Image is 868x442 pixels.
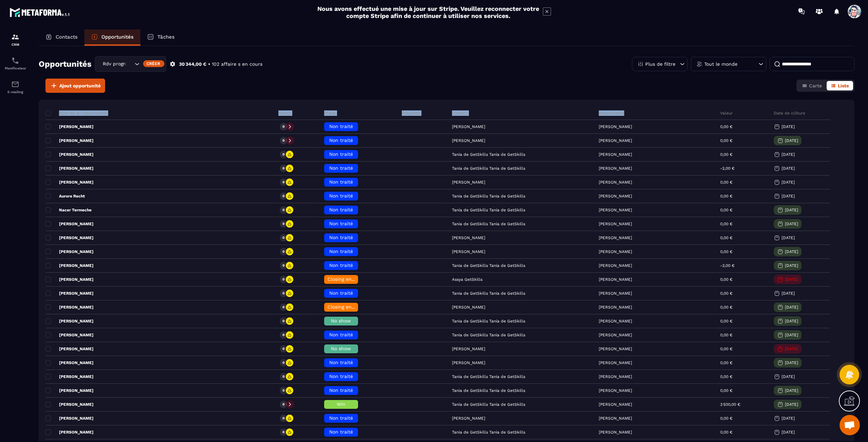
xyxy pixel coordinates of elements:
[785,346,798,351] p: [DATE]
[329,249,353,254] span: Non traité
[45,360,94,365] p: [PERSON_NAME]
[45,402,94,407] p: [PERSON_NAME]
[329,332,353,337] span: Non traité
[599,360,632,365] p: [PERSON_NAME]
[45,207,92,213] p: Nacer Termeche
[45,180,94,185] p: [PERSON_NAME]
[331,318,351,323] span: No show
[45,249,94,254] p: [PERSON_NAME]
[774,110,805,116] p: Date de clôture
[704,62,737,66] p: Tout le monde
[785,277,798,282] p: [DATE]
[45,235,94,240] p: [PERSON_NAME]
[785,249,798,254] p: [DATE]
[720,180,732,185] p: 0,00 €
[45,263,94,268] p: [PERSON_NAME]
[645,62,675,66] p: Plus de filtre
[599,430,632,435] p: [PERSON_NAME]
[599,263,632,268] p: [PERSON_NAME]
[798,81,826,90] button: Carte
[785,138,798,143] p: [DATE]
[39,29,84,46] a: Contacts
[282,333,284,337] p: 0
[329,165,353,171] span: Non traité
[720,333,732,337] p: 0,00 €
[278,110,291,116] p: Statut
[45,416,94,421] p: [PERSON_NAME]
[329,207,353,212] span: Non traité
[599,166,632,171] p: [PERSON_NAME]
[2,66,29,70] p: Planificateur
[599,388,632,393] p: [PERSON_NAME]
[599,194,632,198] p: [PERSON_NAME]
[720,208,732,212] p: 0,00 €
[282,402,284,407] p: 0
[720,319,732,323] p: 0,00 €
[282,305,284,310] p: 0
[402,110,420,116] p: Étiquette
[282,138,284,143] p: 0
[45,110,107,116] p: Nom de la l'opportunité
[599,180,632,185] p: [PERSON_NAME]
[599,319,632,323] p: [PERSON_NAME]
[329,429,353,435] span: Non traité
[329,262,353,268] span: Non traité
[45,138,94,143] p: [PERSON_NAME]
[45,429,94,435] p: [PERSON_NAME]
[785,388,798,393] p: [DATE]
[329,374,353,379] span: Non traité
[126,60,133,68] input: Search for option
[782,291,795,296] p: [DATE]
[324,110,336,116] p: Phase
[785,222,798,226] p: [DATE]
[2,43,29,46] p: CRM
[452,110,468,116] p: Contact
[157,34,175,40] p: Tâches
[599,402,632,407] p: [PERSON_NAME]
[45,291,94,296] p: [PERSON_NAME]
[56,34,78,40] p: Contacts
[720,305,732,310] p: 0,00 €
[785,319,798,323] p: [DATE]
[282,124,284,129] p: 0
[720,416,732,421] p: 0,00 €
[599,333,632,337] p: [PERSON_NAME]
[329,138,353,143] span: Non traité
[45,304,94,310] p: [PERSON_NAME]
[329,124,353,129] span: Non traité
[95,56,166,72] div: Search for option
[782,194,795,198] p: [DATE]
[782,430,795,435] p: [DATE]
[720,166,734,171] p: -2,00 €
[282,319,284,323] p: 0
[720,124,732,129] p: 0,00 €
[809,83,822,88] span: Carte
[720,388,732,393] p: 0,00 €
[782,235,795,240] p: [DATE]
[282,277,284,282] p: 0
[282,416,284,421] p: 0
[45,166,94,171] p: [PERSON_NAME]
[45,374,94,379] p: [PERSON_NAME]
[84,29,140,46] a: Opportunités
[282,360,284,365] p: 0
[720,222,732,226] p: 0,00 €
[2,75,29,99] a: emailemailE-mailing
[59,82,101,89] span: Ajout opportunité
[599,291,632,296] p: [PERSON_NAME]
[282,263,284,268] p: 0
[45,332,94,338] p: [PERSON_NAME]
[143,60,164,67] div: Créer
[282,388,284,393] p: 0
[45,388,94,393] p: [PERSON_NAME]
[785,402,798,407] p: [DATE]
[599,374,632,379] p: [PERSON_NAME]
[11,80,19,88] img: email
[282,374,284,379] p: 0
[720,374,732,379] p: 0,00 €
[720,277,732,282] p: 0,00 €
[2,28,29,51] a: formationformationCRM
[720,291,732,296] p: 0,00 €
[785,305,798,310] p: [DATE]
[282,291,284,296] p: 0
